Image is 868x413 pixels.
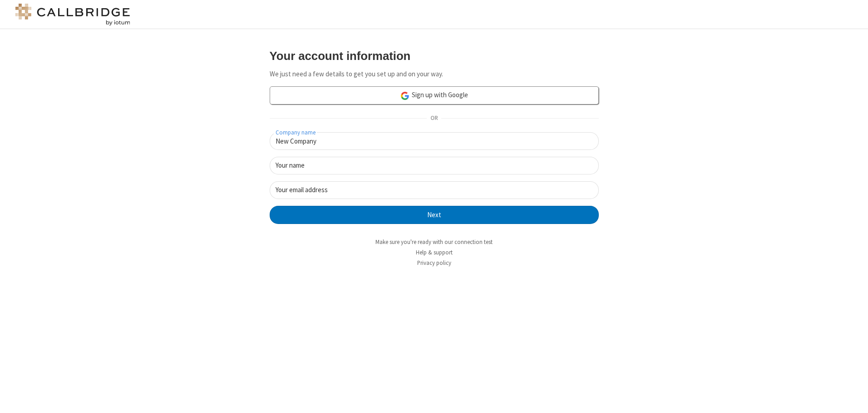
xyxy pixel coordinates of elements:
input: Your email address [270,181,599,199]
span: OR [427,112,441,125]
img: google-icon.png [400,91,410,101]
a: Sign up with Google [270,86,599,104]
input: Your name [270,157,599,174]
p: We just need a few details to get you set up and on your way. [270,69,599,80]
h3: Your account information [270,50,599,62]
img: logo@2x.png [14,4,132,25]
a: Make sure you're ready with our connection test [375,238,493,246]
input: Company name [270,132,599,150]
button: Next [270,206,599,224]
a: Help & support [416,249,453,256]
a: Privacy policy [417,259,451,267]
